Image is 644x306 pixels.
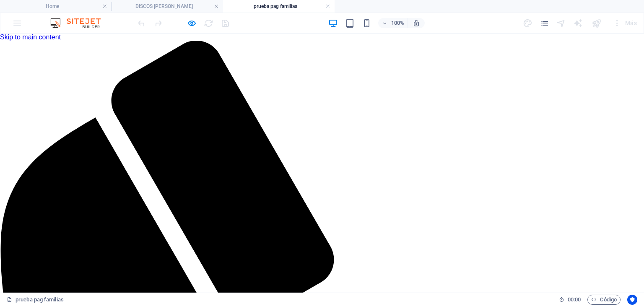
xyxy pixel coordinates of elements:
span: Código [591,295,617,305]
button: 100% [378,18,408,28]
button: Usercentrics [627,295,637,305]
span: 00 00 [568,295,581,305]
button: pages [539,18,549,28]
i: Al redimensionar, ajustar el nivel de zoom automáticamente para ajustarse al dispositivo elegido. [413,19,420,27]
button: Código [587,295,621,305]
h4: DISCOS [PERSON_NAME] [112,2,223,11]
i: Páginas (Ctrl+Alt+S) [540,18,549,28]
span: : [574,296,575,303]
h6: 100% [391,18,404,28]
a: prueba pag familias [7,295,64,305]
img: Editor Logo [48,18,111,28]
h4: prueba pag familias [223,2,335,11]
